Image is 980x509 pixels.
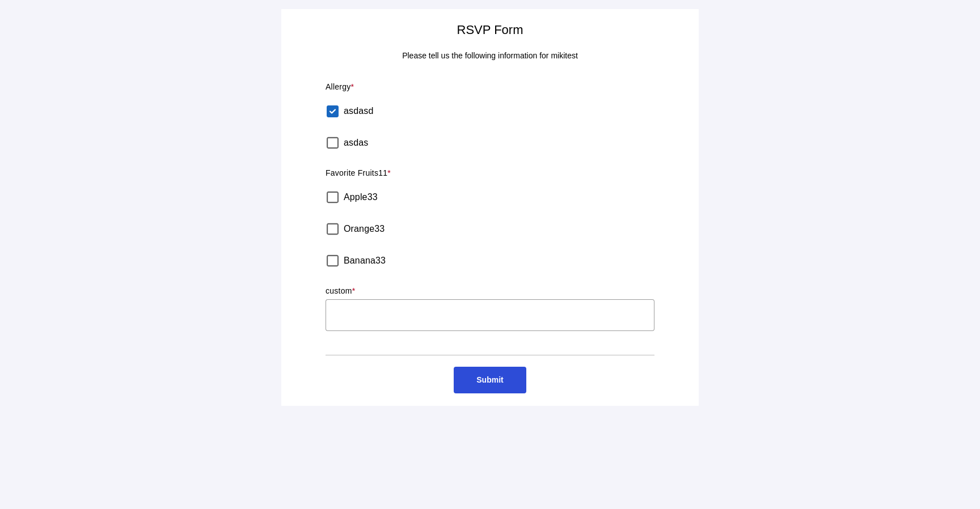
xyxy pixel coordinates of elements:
[344,95,374,127] label: asdasd
[326,82,654,93] p: Allergy
[344,181,378,213] label: Apple33
[344,127,368,159] label: asdas
[476,375,503,384] span: Submit
[326,168,654,179] p: Favorite Fruits11
[457,23,523,37] span: RSVP Form
[344,245,386,277] label: Banana33
[454,367,526,393] a: Submit
[344,213,385,245] label: Orange33
[326,50,654,62] p: Please tell us the following information for mikitest
[326,286,654,297] p: custom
